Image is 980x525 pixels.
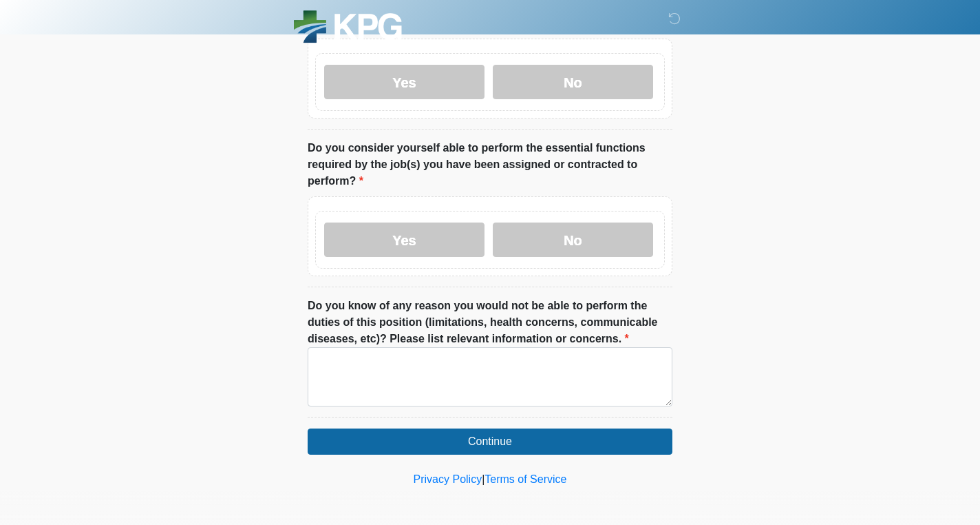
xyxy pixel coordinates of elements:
[414,473,482,485] a: Privacy Policy
[482,473,484,485] a: |
[493,65,653,99] label: No
[324,223,484,257] label: Yes
[294,10,402,47] img: KPG Healthcare Logo
[484,473,566,485] a: Terms of Service
[308,429,672,455] button: Continue
[493,223,653,257] label: No
[324,65,484,99] label: Yes
[308,140,672,189] label: Do you consider yourself able to perform the essential functions required by the job(s) you have ...
[308,298,672,347] label: Do you know of any reason you would not be able to perform the duties of this position (limitatio...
